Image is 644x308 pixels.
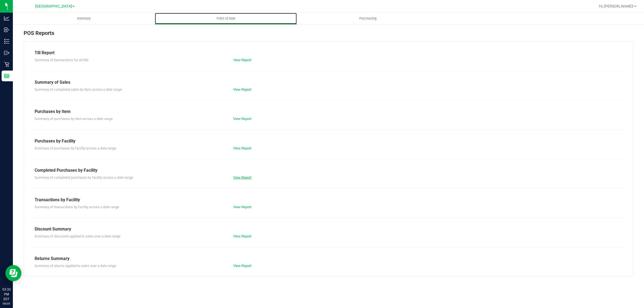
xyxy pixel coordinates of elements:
inline-svg: Inbound [4,27,9,32]
a: View Report [233,58,251,62]
span: Summary of purchases by facility across a date range [35,146,116,150]
a: View Report [233,175,251,179]
span: Summary of transactions for all tills [35,58,89,62]
span: Summary of transactions by facility across a date range [35,205,119,209]
span: Point of Sale [209,16,243,21]
a: View Report [233,264,251,268]
a: View Report [233,146,251,150]
div: Purchases by Item [35,108,622,115]
span: Inventory [70,16,98,21]
p: 03:33 PM EDT [2,287,10,302]
a: View Report [233,87,251,91]
span: Summary of returns applied to sales over a date range [35,264,116,268]
p: 08/20 [2,302,10,306]
span: Hi, [PERSON_NAME]! [599,4,634,8]
div: Till Report [35,50,622,56]
div: Transactions by Facility [35,197,622,203]
inline-svg: Reports [4,73,9,79]
div: POS Reports [24,29,633,41]
a: View Report [233,117,251,121]
a: Purchasing [297,13,439,24]
iframe: Resource center [5,265,21,281]
inline-svg: Outbound [4,50,9,56]
inline-svg: Inventory [4,39,9,44]
div: Discount Summary [35,226,622,232]
span: Summary of completed sales by item across a date range [35,87,122,91]
span: Summary of completed purchases by facility across a date range [35,175,133,179]
span: Purchasing [352,16,384,21]
a: Inventory [13,13,155,24]
inline-svg: Analytics [4,16,9,21]
a: Point of Sale [155,13,297,24]
span: Summary of purchases by item across a date range [35,117,113,121]
inline-svg: Retail [4,62,9,67]
span: Summary of discounts applied to sales over a date range [35,234,120,238]
div: Summary of Sales [35,79,622,86]
div: Purchases by Facility [35,138,622,144]
div: Returns Summary [35,255,622,262]
a: View Report [233,234,251,238]
a: View Report [233,205,251,209]
span: [GEOGRAPHIC_DATA] [35,4,72,9]
div: Completed Purchases by Facility [35,167,622,174]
